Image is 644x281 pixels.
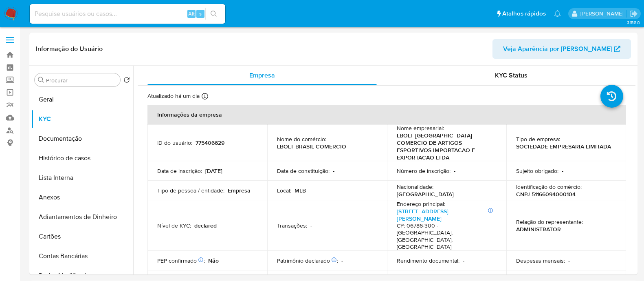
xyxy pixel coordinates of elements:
[454,167,455,175] p: -
[196,139,224,146] p: 775406629
[397,190,454,198] p: [GEOGRAPHIC_DATA]
[277,257,338,264] p: Patrimônio declarado :
[568,257,570,264] p: -
[31,109,133,129] button: KYC
[31,207,133,227] button: Adiantamentos de Dinheiro
[341,257,343,264] p: -
[194,222,217,229] p: declared
[516,190,576,198] p: CNPJ 51166094000104
[580,10,626,18] p: anna.almeida@mercadopago.com.br
[147,92,200,100] p: Atualizado há um dia
[31,90,133,109] button: Geral
[46,77,117,84] input: Procurar
[277,222,307,229] p: Transações :
[208,257,219,264] p: Não
[562,167,563,175] p: -
[397,124,444,132] p: Nome empresarial :
[397,132,494,161] p: LBOLT [GEOGRAPHIC_DATA] COMERCIO DE ARTIGOS ESPORTIVOS IMPORTACAO E EXPORTACAO LTDA
[397,167,451,175] p: Número de inscrição :
[397,222,494,251] h4: CP: 06786-300 - [GEOGRAPHIC_DATA], [GEOGRAPHIC_DATA], [GEOGRAPHIC_DATA]
[397,257,459,264] p: Rendimento documental :
[277,187,291,194] p: Local :
[397,207,448,223] a: [STREET_ADDRESS][PERSON_NAME]
[295,187,306,194] p: MLB
[228,187,251,194] p: Empresa
[310,222,312,229] p: -
[30,9,225,19] input: Pesquise usuários ou casos...
[333,167,334,175] p: -
[516,167,558,175] p: Sujeito obrigado :
[205,8,222,20] button: search-icon
[463,257,464,264] p: -
[277,135,326,143] p: Nome do comércio :
[516,218,583,226] p: Relação do representante :
[157,167,202,175] p: Data de inscrição :
[277,167,330,175] p: Data de constituição :
[157,222,191,229] p: Nível de KYC :
[492,39,631,59] button: Veja Aparência por [PERSON_NAME]
[31,246,133,266] button: Contas Bancárias
[188,10,195,18] span: Alt
[36,45,103,53] h1: Informação do Usuário
[516,257,565,264] p: Despesas mensais :
[249,71,275,80] span: Empresa
[31,227,133,246] button: Cartões
[147,105,626,124] th: Informações da empresa
[157,187,224,194] p: Tipo de pessoa / entidade :
[495,71,528,80] span: KYC Status
[516,226,561,233] p: ADMINISTRATOR
[277,143,346,150] p: LBOLT BRASIL COMERCIO
[199,10,202,18] span: s
[397,183,433,190] p: Nacionalidade :
[31,148,133,168] button: Histórico de casos
[205,167,222,175] p: [DATE]
[31,168,133,188] button: Lista Interna
[123,77,130,86] button: Retornar ao pedido padrão
[502,9,546,18] span: Atalhos rápidos
[157,257,205,264] p: PEP confirmado :
[503,39,612,59] span: Veja Aparência por [PERSON_NAME]
[516,183,582,190] p: Identificação do comércio :
[397,200,445,208] p: Endereço principal :
[31,129,133,148] button: Documentação
[516,143,611,150] p: SOCIEDADE EMPRESARIA LIMITADA
[629,9,638,18] a: Sair
[31,188,133,207] button: Anexos
[38,77,44,83] button: Procurar
[554,10,561,17] a: Notificações
[516,135,560,143] p: Tipo de empresa :
[157,139,192,146] p: ID do usuário :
